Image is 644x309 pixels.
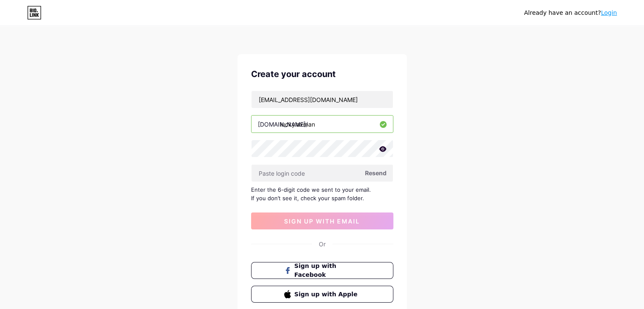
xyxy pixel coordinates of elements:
div: [DOMAIN_NAME]/ [258,120,308,129]
button: sign up with email [251,212,393,229]
div: Create your account [251,68,393,80]
div: Enter the 6-digit code we sent to your email. If you don’t see it, check your spam folder. [251,185,393,202]
span: sign up with email [284,218,360,225]
span: Resend [365,168,387,177]
input: Email [252,91,393,108]
div: Already have an account? [524,8,617,17]
a: Login [601,9,617,16]
span: Sign up with Apple [294,290,360,299]
button: Sign up with Facebook [251,262,393,279]
span: Sign up with Facebook [294,262,360,279]
input: Paste login code [252,165,393,182]
button: Sign up with Apple [251,286,393,303]
input: username [252,116,393,132]
div: Or [319,240,326,248]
